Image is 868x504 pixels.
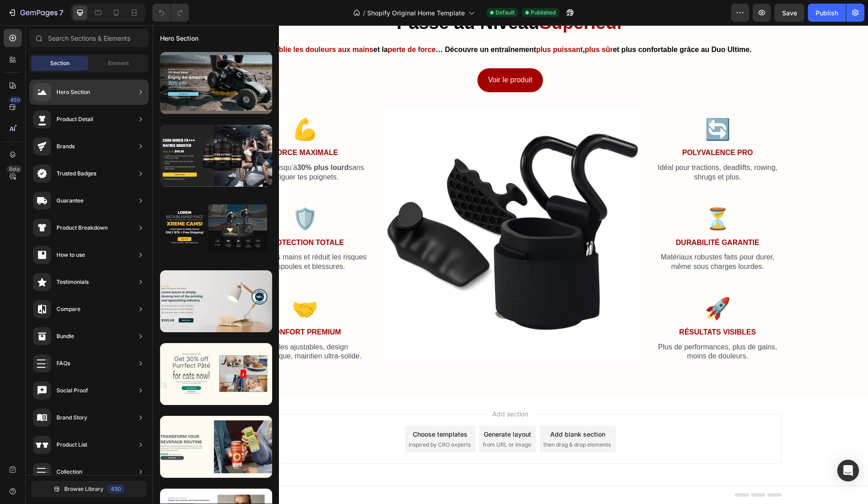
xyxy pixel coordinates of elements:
div: Brands [57,142,75,151]
div: Open Intercom Messenger [837,460,859,481]
h2: 🛡️ [87,179,219,208]
p: Sangles ajustables, design ergonomique, maintien ultra-solide. [88,317,218,336]
div: Add blank section [398,404,453,414]
p: Voir le produit [336,48,380,61]
div: Product Detail [57,115,93,124]
strong: Durabilité Garantie [524,213,607,221]
p: 7 [59,7,63,18]
div: Hero Section [57,88,90,97]
p: Idéal pour tractions, deadlifts, rowing, shrugs et plus. [502,138,628,157]
div: Compare [57,305,80,314]
strong: Polyvalence Pro [530,123,600,131]
h2: 💪 [87,90,219,119]
strong: Résultats Visibles [527,303,604,311]
strong: Protection Totale [114,213,192,221]
div: Beta [7,165,22,173]
span: Shopify Original Home Template [367,8,465,18]
span: inspired by CRO experts [256,415,318,424]
button: Publish [808,4,846,22]
button: Save [774,4,804,22]
p: Matériaux robustes faits pour durer, même sous charges lourdes. [502,227,628,246]
span: / [363,8,365,18]
button: Browse Library450 [31,481,147,497]
span: Published [531,9,556,17]
p: Plus de performances, plus de gains, moins de douleurs. [502,317,628,336]
iframe: Design area [152,25,868,504]
span: then drag & drop elements [391,415,458,424]
span: Section [50,59,70,67]
div: 450 [107,485,125,494]
p: Protège tes mains et réduit les risques d’ampoules et blessures. [88,227,218,246]
div: Choose templates [260,404,315,414]
p: Soulève jusqu’à sans fatiguer tes poignets. [88,138,218,157]
input: Search Sections & Elements [29,29,149,47]
div: Publish [816,8,838,18]
h2: 🚀 [501,269,629,298]
div: How to use [57,250,85,259]
span: Default [495,9,514,17]
div: FAQs [57,359,70,368]
div: Guarantee [57,196,84,205]
div: Undo/Redo [152,4,189,22]
span: Save [782,9,797,17]
strong: 30% plus lourd [145,138,196,146]
div: Product Breakdown [57,223,108,232]
h2: 🔄 [501,90,629,119]
strong: Confort Premium [117,303,189,311]
div: Trusted Badges [57,169,96,178]
span: Add section [336,384,379,393]
div: Generate layout [331,404,379,414]
span: Browse Library [64,485,104,493]
h2: 🤝 [87,269,219,298]
div: Brand Story [57,413,87,422]
img: gempages_585946720890782411-99d50a36-0b08-4e29-9fdf-425abf211a45.png [232,81,488,337]
h2: ⏳ [501,179,629,208]
div: Collection [57,467,82,476]
button: 7 [4,4,67,22]
a: Voir le produit [325,43,391,67]
div: Product List [57,440,87,449]
span: from URL or image [330,415,379,424]
div: Testimonials [57,278,89,287]
div: 450 [9,96,22,104]
div: Social Proof [57,386,88,395]
span: Element [108,59,129,67]
strong: Force Maximale [120,123,186,131]
div: Bundle [57,332,74,341]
